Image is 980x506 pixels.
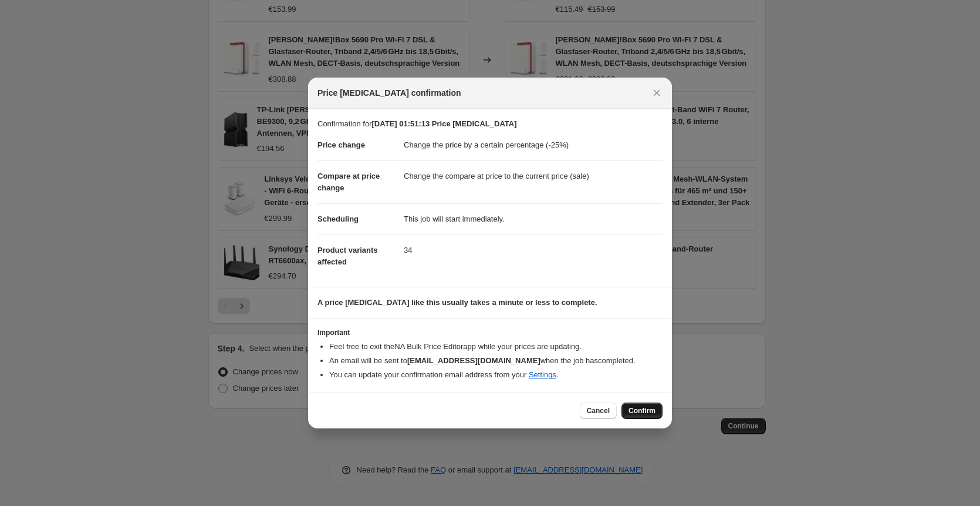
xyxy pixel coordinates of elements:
button: Close [648,85,665,101]
dd: Change the price by a certain percentage (-25%) [404,130,663,160]
button: Cancel [580,403,617,419]
span: Confirm [628,406,655,415]
a: Settings [529,370,556,379]
h3: Important [317,328,663,337]
b: [DATE] 01:51:13 Price [MEDICAL_DATA] [371,119,516,128]
span: Price change [317,140,365,149]
li: Feel free to exit the NA Bulk Price Editor app while your prices are updating. [329,341,663,353]
dd: This job will start immediately. [404,203,663,234]
span: Product variants affected [317,246,378,266]
b: A price [MEDICAL_DATA] like this usually takes a minute or less to complete. [317,298,597,307]
span: Scheduling [317,215,359,223]
span: Compare at price change [317,172,380,192]
b: [EMAIL_ADDRESS][DOMAIN_NAME] [407,356,540,365]
dd: Change the compare at price to the current price (sale) [404,160,663,192]
dd: 34 [404,234,663,266]
li: An email will be sent to when the job has completed . [329,355,663,367]
li: You can update your confirmation email address from your . [329,369,663,381]
p: Confirmation for [317,118,663,130]
span: Price [MEDICAL_DATA] confirmation [317,87,461,99]
button: Confirm [621,403,663,419]
span: Cancel [587,406,610,415]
